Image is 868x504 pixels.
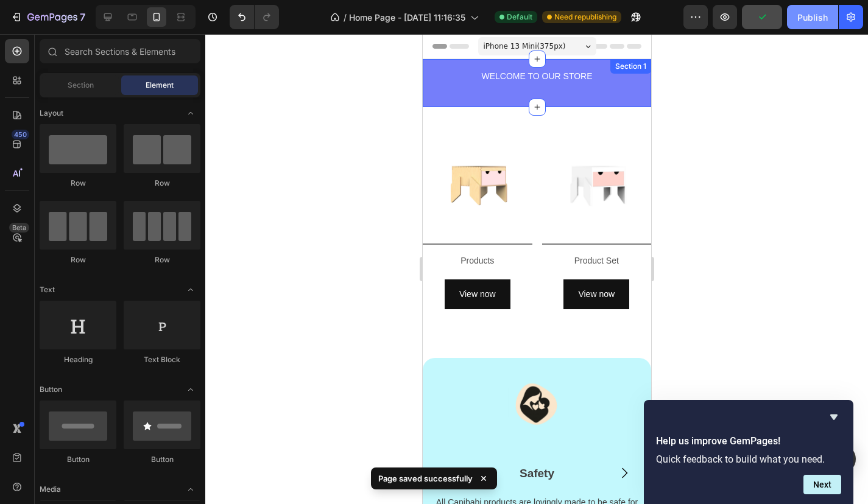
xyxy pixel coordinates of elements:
[344,11,347,24] span: /
[124,254,200,265] div: Row
[181,280,200,299] span: Toggle open
[230,5,279,29] div: Undo/Redo
[40,39,200,63] input: Search Sections & Elements
[656,410,841,494] div: Help us improve GemPages!
[507,12,532,23] span: Default
[181,480,200,499] span: Toggle open
[40,484,61,495] span: Media
[80,10,85,24] p: 7
[124,178,200,189] div: Row
[12,130,29,139] div: 450
[423,34,651,504] iframe: Design area
[40,284,55,295] span: Text
[9,223,29,233] div: Beta
[141,245,206,275] button: <p>View now</p>
[803,475,841,494] button: Next question
[185,422,219,456] button: Carousel Next Arrow
[1,431,227,449] p: Safety
[40,254,116,265] div: Row
[787,5,838,29] button: Publish
[656,453,841,465] p: Quick feedback to build what you need.
[827,410,841,424] button: Hide survey
[797,11,828,24] div: Publish
[554,12,616,23] span: Need republishing
[181,380,200,399] span: Toggle open
[124,354,200,365] div: Text Block
[155,253,192,268] p: View now
[121,219,228,234] p: Product Set
[40,454,116,465] div: Button
[124,454,200,465] div: Button
[10,422,44,456] button: Carousel Back Arrow
[146,80,174,91] span: Element
[68,80,94,91] span: Section
[40,384,62,395] span: Button
[5,5,91,29] button: 7
[40,354,116,365] div: Heading
[349,11,465,24] span: Home Page - [DATE] 11:16:35
[85,324,143,411] img: Alt Image
[656,434,841,449] h2: Help us improve GemPages!
[378,472,473,485] p: Page saved successfully
[119,93,229,202] img: PRODUKTU_KATALOGAM_Kvadrata_bildes_istais_mebeles.png
[40,108,63,119] span: Layout
[40,178,116,189] div: Row
[181,103,200,123] span: Toggle open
